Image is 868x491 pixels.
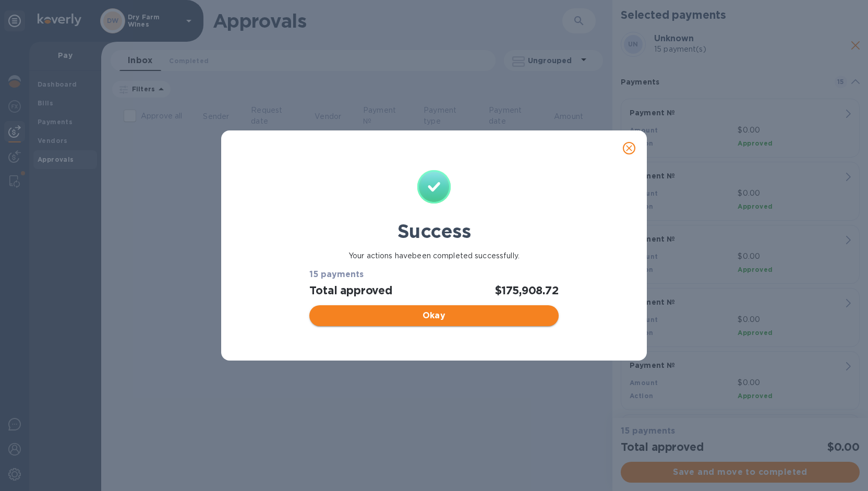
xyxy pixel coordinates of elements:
[309,270,558,280] h3: 15 payments
[309,284,392,297] h2: Total approved
[305,250,562,261] p: Your actions have been completed successfully.
[318,309,550,322] span: Okay
[309,305,558,326] button: Okay
[305,220,562,242] h1: Success
[495,284,559,297] h2: $175,908.72
[617,136,642,161] button: close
